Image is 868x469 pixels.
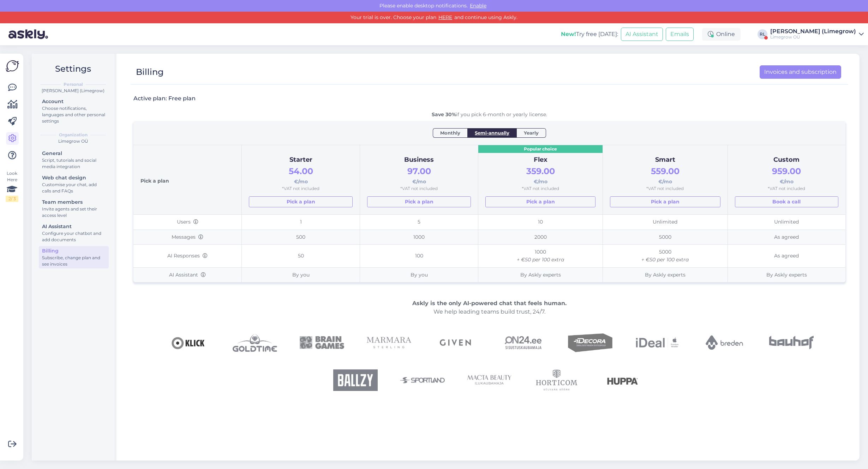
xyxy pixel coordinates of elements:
span: Monthly [440,129,460,136]
b: New! [561,31,576,37]
div: Subscribe, change plan and see invoices [42,255,106,267]
span: 359.00 [526,166,555,176]
div: €/mo [610,165,720,185]
div: *VAT not included [735,185,838,192]
div: Custom [735,155,838,165]
div: Billing [42,247,106,255]
div: Account [42,98,106,105]
b: Organization [59,132,88,138]
div: Starter [249,155,353,165]
a: Pick a plan [610,196,720,207]
div: Team members [42,198,106,206]
div: Web chat design [42,174,106,182]
td: As agreed [728,230,845,245]
button: Book a call [735,196,838,207]
a: Team membersInvite agents and set their access level [39,197,109,220]
div: €/mo [485,165,595,185]
div: Limegrow OÜ [770,34,856,40]
img: On24 [501,320,545,365]
div: Smart [610,155,720,165]
a: HERE [436,14,454,20]
a: AccountChoose notifications, languages and other personal settings [39,97,109,125]
div: if you pick 6-month or yearly license. [133,111,845,118]
div: *VAT not included [610,185,720,192]
div: Script, tutorials and social media integration [42,157,106,170]
img: Goldtime [233,320,277,365]
div: Billing [136,65,164,79]
img: Ballzy [333,368,378,392]
td: AI Responses [133,245,242,267]
b: Askly is the only AI-powered chat that feels human. [412,300,567,307]
a: AI AssistantConfigure your chatbot and add documents [39,222,109,244]
img: Braingames [300,320,344,365]
div: RL [758,29,767,39]
td: 5000 [603,245,728,267]
td: 1 [242,214,360,230]
b: Save 30% [432,111,456,118]
td: Unlimited [728,214,845,230]
div: *VAT not included [249,185,353,192]
td: 5 [360,214,478,230]
img: Horticom [534,368,579,392]
div: [PERSON_NAME] (Limegrow) [37,88,109,94]
span: Enable [468,2,489,9]
div: Business [367,155,471,165]
h3: Active plan: Free plan [133,95,196,102]
td: Messages [133,230,242,245]
a: GeneralScript, tutorials and social media integration [39,149,109,171]
div: *VAT not included [367,185,471,192]
a: [PERSON_NAME] (Limegrow)Limegrow OÜ [770,29,864,40]
td: 1000 [360,230,478,245]
b: Personal [64,81,83,88]
td: By you [360,267,478,282]
i: + €50 per 100 extra [517,256,564,263]
img: Decora [568,320,612,365]
td: Unlimited [603,214,728,230]
button: AI Assistant [621,28,663,41]
div: Choose notifications, languages and other personal settings [42,105,106,124]
div: Pick a plan [140,152,234,207]
img: Huppa [601,368,646,392]
td: 5000 [603,230,728,245]
a: Pick a plan [367,196,471,207]
div: [PERSON_NAME] (Limegrow) [770,29,856,34]
td: 2000 [478,230,603,245]
i: + €50 per 100 extra [641,256,689,263]
td: Users [133,214,242,230]
img: bauhof [769,320,814,365]
div: €/mo [735,165,838,185]
h2: Settings [37,62,109,76]
span: 959.00 [772,166,801,176]
div: Configure your chatbot and add documents [42,230,106,243]
span: 54.00 [289,166,313,176]
td: 1000 [478,245,603,267]
div: Online [702,28,741,41]
div: Flex [485,155,595,165]
td: 500 [242,230,360,245]
img: Klick [166,320,210,365]
img: Askly Logo [6,59,19,73]
div: €/mo [367,165,471,185]
img: Sportland [400,368,445,392]
td: By Askly experts [478,267,603,282]
span: Yearly [524,129,539,136]
div: Limegrow OÜ [37,138,109,144]
div: Try free [DATE]: [561,30,618,38]
div: €/mo [249,165,353,185]
a: Pick a plan [485,196,595,207]
td: 100 [360,245,478,267]
td: By you [242,267,360,282]
div: Look Here [6,170,18,202]
span: 97.00 [407,166,431,176]
td: 10 [478,214,603,230]
td: By Askly experts [728,267,845,282]
div: 2 / 3 [6,196,18,202]
td: By Askly experts [603,267,728,282]
div: *VAT not included [485,185,595,192]
td: 50 [242,245,360,267]
a: Pick a plan [249,196,353,207]
a: Web chat designCustomise your chat, add calls and FAQs [39,173,109,195]
div: Invite agents and set their access level [42,206,106,219]
div: Customise your chat, add calls and FAQs [42,182,106,194]
span: Semi-annually [475,129,509,136]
